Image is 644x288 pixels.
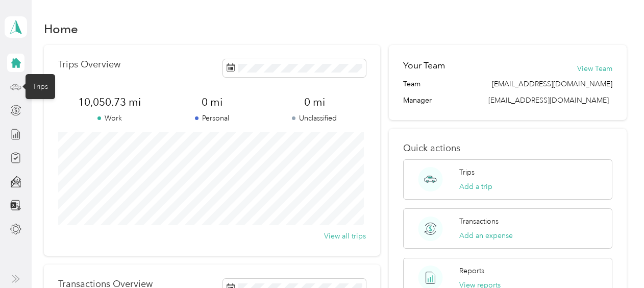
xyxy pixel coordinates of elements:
p: Unclassified [263,113,366,124]
span: Manager [403,95,432,106]
p: Transactions [459,216,499,227]
span: 0 mi [161,95,263,109]
span: [EMAIL_ADDRESS][DOMAIN_NAME] [488,96,609,105]
button: View all trips [324,231,366,242]
iframe: Everlance-gr Chat Button Frame [587,231,644,288]
h1: Home [44,23,78,34]
h2: Your Team [403,59,445,72]
button: View Team [577,63,612,74]
span: 10,050.73 mi [58,95,161,109]
span: 0 mi [263,95,366,109]
span: Team [403,79,420,89]
span: [EMAIL_ADDRESS][DOMAIN_NAME] [492,79,612,89]
p: Quick actions [403,143,612,154]
p: Reports [459,266,484,276]
button: Add an expense [459,230,513,241]
p: Trips Overview [58,59,120,70]
p: Trips [459,167,475,178]
p: Personal [161,113,263,124]
p: Work [58,113,161,124]
div: Trips [26,74,55,99]
button: Add a trip [459,181,492,192]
